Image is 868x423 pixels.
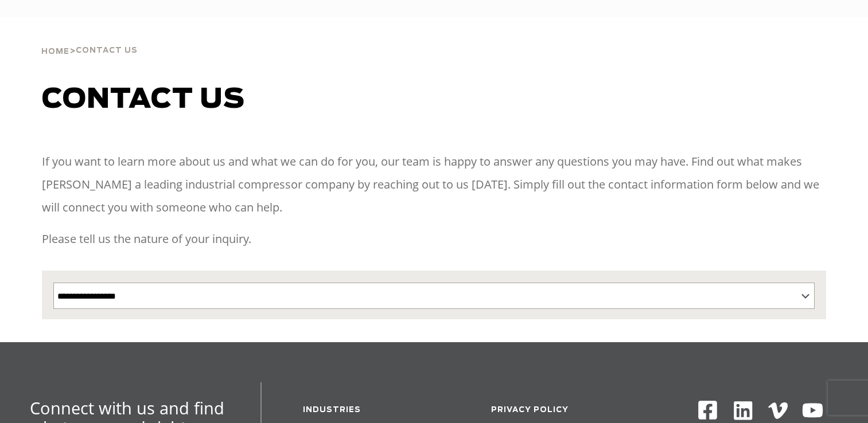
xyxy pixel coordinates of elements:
span: Contact Us [76,47,138,54]
a: Home [41,46,69,56]
p: Please tell us the nature of your inquiry. [42,228,827,250]
p: If you want to learn more about us and what we can do for you, our team is happy to answer any qu... [42,150,827,219]
a: Privacy Policy [491,406,569,414]
div: > [41,17,138,61]
img: Facebook [697,399,718,421]
span: Contact us [42,86,245,113]
span: Home [41,48,69,56]
img: Vimeo [768,402,788,419]
img: Linkedin [732,399,754,422]
a: Industries [303,406,361,414]
img: Youtube [801,399,824,422]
